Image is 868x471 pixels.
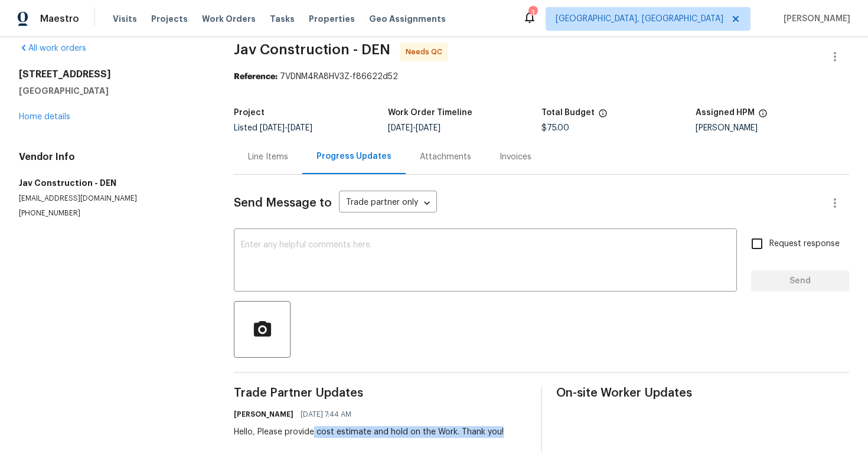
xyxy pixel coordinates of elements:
span: Needs QC [406,46,447,58]
h5: Total Budget [541,109,595,117]
div: Invoices [500,151,531,163]
h2: [STREET_ADDRESS] [19,68,205,80]
div: 7VDNM4RA8HV3Z-f86622d52 [234,71,849,83]
span: [PERSON_NAME] [779,13,850,25]
span: Listed [234,124,312,132]
span: [DATE] [260,124,285,132]
span: Work Orders [202,13,256,25]
span: $75.00 [541,124,569,132]
span: [GEOGRAPHIC_DATA], [GEOGRAPHIC_DATA] [556,13,723,25]
span: On-site Worker Updates [556,387,849,399]
h5: [GEOGRAPHIC_DATA] [19,85,205,97]
span: Visits [113,13,137,25]
span: [DATE] [288,124,312,132]
div: Attachments [420,151,471,163]
p: [EMAIL_ADDRESS][DOMAIN_NAME] [19,194,205,204]
h5: Project [234,109,265,117]
div: [PERSON_NAME] [696,124,850,132]
span: Trade Partner Updates [234,387,527,399]
h5: Assigned HPM [696,109,755,117]
h5: Work Order Timeline [388,109,472,117]
span: Properties [309,13,355,25]
span: Tasks [270,15,295,23]
span: [DATE] [416,124,440,132]
h4: Vendor Info [19,151,205,163]
span: The total cost of line items that have been proposed by Opendoor. This sum includes line items th... [598,109,608,124]
div: Trade partner only [339,194,437,213]
span: Send Message to [234,197,332,209]
div: 3 [528,7,537,19]
span: Maestro [40,13,79,25]
div: Line Items [248,151,288,163]
b: Reference: [234,73,278,81]
span: [DATE] 7:44 AM [301,408,351,420]
span: - [260,124,312,132]
span: Jav Construction - DEN [234,42,390,57]
span: Request response [769,238,840,250]
h5: Jav Construction - DEN [19,177,205,189]
div: Progress Updates [316,151,391,162]
h6: [PERSON_NAME] [234,408,293,420]
span: The hpm assigned to this work order. [758,109,768,124]
div: Hello, Please provide cost estimate and hold on the Work. Thank you! [234,426,504,438]
a: All work orders [19,44,86,53]
a: Home details [19,113,70,121]
span: Geo Assignments [369,13,446,25]
span: [DATE] [388,124,413,132]
span: - [388,124,440,132]
p: [PHONE_NUMBER] [19,208,205,218]
span: Projects [151,13,188,25]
